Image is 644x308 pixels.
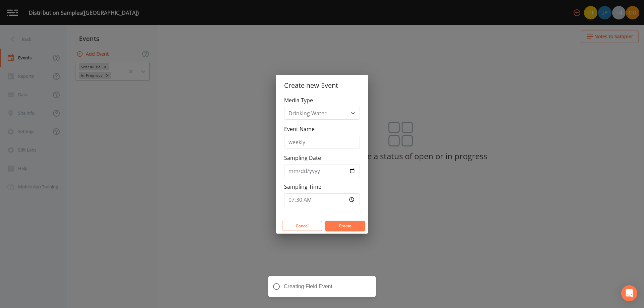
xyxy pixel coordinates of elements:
[282,221,322,231] button: Cancel
[284,154,321,162] label: Sampling Date
[284,183,321,191] label: Sampling Time
[621,285,637,301] div: Open Intercom Messenger
[325,221,365,231] button: Create
[268,276,376,297] div: Creating Field Event
[276,75,368,96] h2: Create new Event
[284,96,313,104] label: Media Type
[284,125,315,133] label: Event Name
